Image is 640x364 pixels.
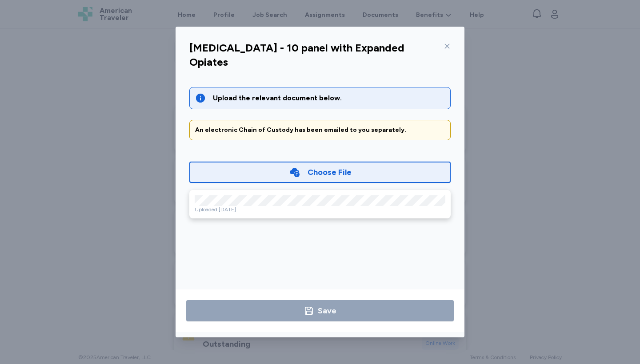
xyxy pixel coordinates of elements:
[189,41,440,69] div: [MEDICAL_DATA] - 10 panel with Expanded Opiates
[186,300,454,321] button: Save
[195,126,445,135] div: An electronic Chain of Custody has been emailed to you separately.
[308,166,352,178] div: Choose File
[213,93,445,103] div: Upload the relevant document below.
[318,305,336,317] div: Save
[195,206,445,213] div: Uploaded [DATE]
